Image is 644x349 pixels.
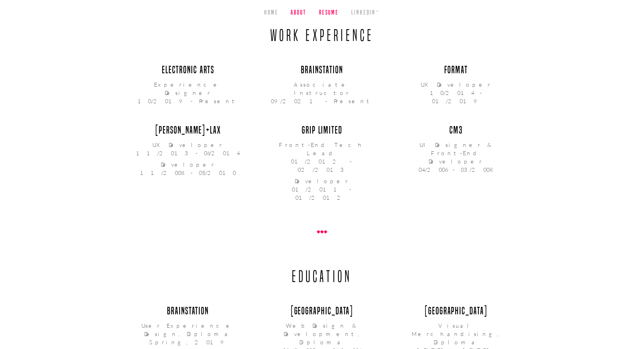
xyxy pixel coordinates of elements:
[269,141,375,174] span: Front-End Tech Lead 01/2012 - 02/2013
[376,9,380,13] sup: ↗
[135,64,241,76] h3: Electronic Arts
[403,305,509,317] h3: [GEOGRAPHIC_DATA]
[403,124,509,137] h3: CM3
[269,124,375,137] h3: Grip Limited
[135,305,241,317] h3: BrainStation
[269,177,375,202] span: Developer 01/2011 - 01/2012
[269,80,375,105] span: Associate Instructor 09/2021 - Present
[135,80,241,105] span: Experience Designer 10/2019 - Present
[403,64,509,76] h3: Format
[269,64,375,76] h3: BrainStation
[403,141,509,174] span: UI Designer & Front-End Developer 04/2006 - 03/2008
[135,141,241,157] span: UX Developer 11/2013 - 06/2014
[135,124,241,137] h3: [PERSON_NAME]+Lax
[269,305,375,317] h3: [GEOGRAPHIC_DATA]
[403,80,509,105] span: UX Developer 10/2014 - 01/2019
[129,230,515,286] h2: Education
[135,321,241,346] span: User Experience Design, Diploma Spring, 2019
[135,160,241,177] span: Developer 11/2008 - 05/2010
